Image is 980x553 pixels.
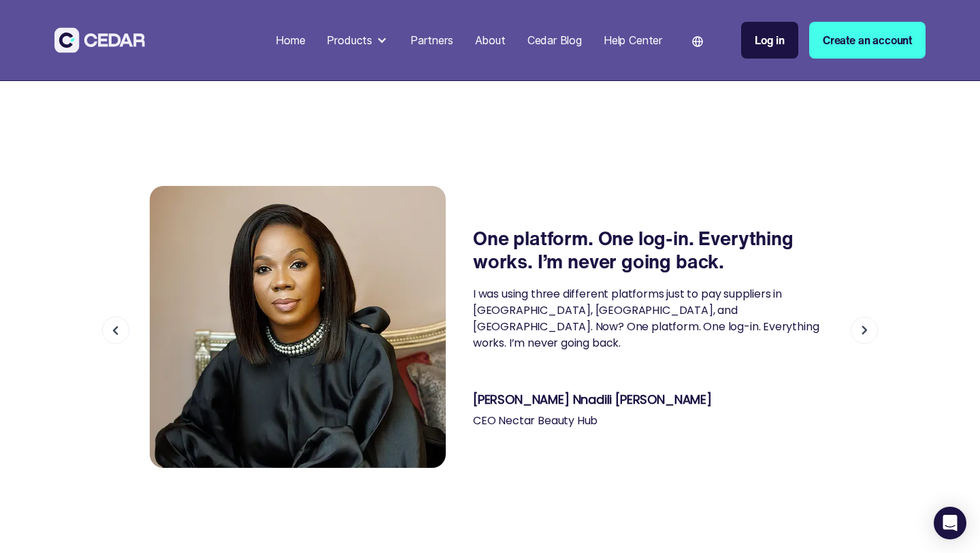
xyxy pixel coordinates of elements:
[851,170,878,484] div: next slide
[410,32,453,48] div: Partners
[809,22,926,59] a: Create an account
[150,186,446,468] img: Ibukun Alebiosu
[598,25,668,55] a: Help Center
[741,22,798,59] a: Log in
[475,32,506,48] div: About
[102,170,129,484] div: previous slide
[522,25,587,55] a: Cedar Blog
[604,32,662,48] div: Help Center
[470,25,511,55] a: About
[405,25,459,55] a: Partners
[270,25,310,55] a: Home
[755,32,785,48] div: Log in
[473,414,830,427] div: CEO Nectar Beauty Hub
[473,227,830,272] div: One platform. One log-in. Everything works. I’m never going back.
[934,507,966,539] div: Open Intercom Messenger
[527,32,582,48] div: Cedar Blog
[473,286,830,351] div: I was using three different platforms just to pay suppliers in [GEOGRAPHIC_DATA], [GEOGRAPHIC_DAT...
[321,27,394,54] div: Products
[150,170,830,484] div: carousel
[327,32,372,48] div: Products
[692,36,703,47] img: world icon
[150,170,830,484] div: 2 of 3
[473,391,712,408] strong: [PERSON_NAME] Nnadili [PERSON_NAME]
[276,32,305,48] div: Home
